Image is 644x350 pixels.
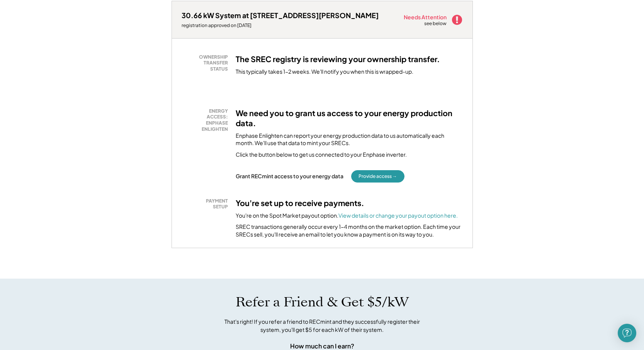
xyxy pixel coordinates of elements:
[185,108,228,132] div: ENERGY ACCESS: ENPHASE ENLIGHTEN
[404,14,447,20] div: Needs Attention
[236,212,458,220] div: You're on the Spot Market payout option.
[182,22,379,29] div: registration approved on [DATE]
[236,151,407,159] div: Click the button below to get us connected to your Enphase inverter.
[424,20,447,27] div: see below
[185,54,228,72] div: OWNERSHIP TRANSFER STATUS
[236,54,440,64] h3: The SREC registry is reviewing your ownership transfer.
[236,198,364,208] h3: You're set up to receive payments.
[236,294,409,310] h1: Refer a Friend & Get $5/kW
[172,248,200,251] div: b10gw7v9 - VA Distributed
[216,318,428,334] div: That's right! If you refer a friend to RECmint and they successfully register their system, you'l...
[338,212,458,219] a: View details or change your payout option here.
[351,170,404,183] button: Provide access →
[618,324,636,342] div: Open Intercom Messenger
[185,198,228,210] div: PAYMENT SETUP
[236,223,463,238] div: SREC transactions generally occur every 1-4 months on the market option. Each time your SRECs sel...
[236,132,463,147] div: Enphase Enlighten can report your energy production data to us automatically each month. We'll us...
[236,68,413,79] div: This typically takes 1-2 weeks. We'll notify you when this is wrapped-up.
[236,172,343,179] div: Grant RECmint access to your energy data
[182,11,379,20] div: 30.66 kW System at [STREET_ADDRESS][PERSON_NAME]
[236,108,463,128] h3: We need you to grant us access to your energy production data.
